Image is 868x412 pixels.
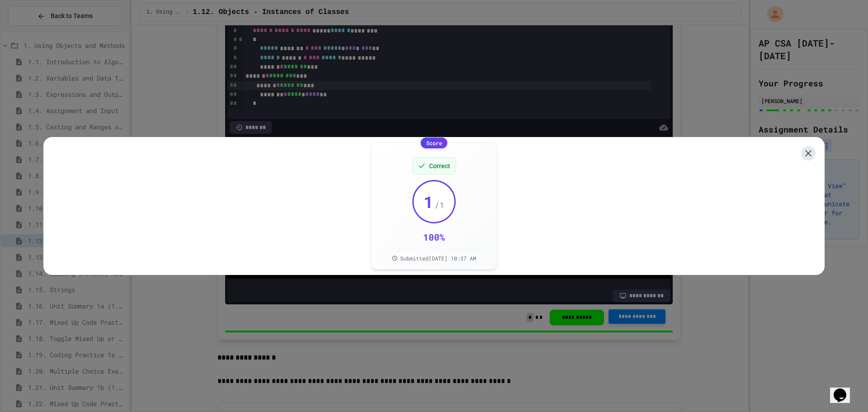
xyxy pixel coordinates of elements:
[434,199,444,211] span: / 1
[424,193,434,211] span: 1
[421,137,448,148] div: Score
[423,231,445,243] div: 100 %
[400,255,476,262] span: Submitted [DATE] 10:37 AM
[429,161,450,170] span: Correct
[830,376,859,403] iframe: chat widget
